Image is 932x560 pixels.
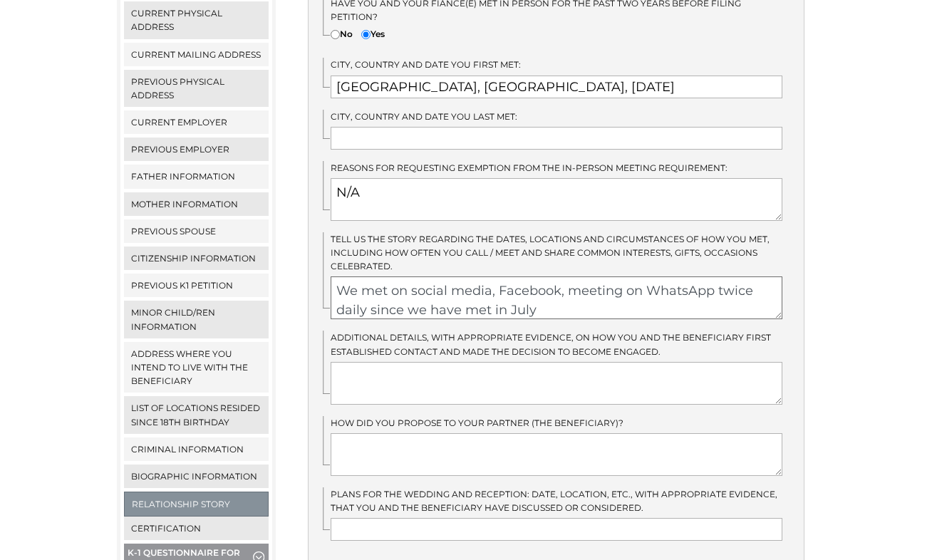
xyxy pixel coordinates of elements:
[331,30,340,39] input: No
[124,301,269,338] a: Minor Child/ren Information
[124,437,269,461] a: Criminal Information
[331,489,777,513] span: Plans for the wedding and reception: date, location, etc., with appropriate evidence, that you an...
[361,27,385,41] label: Yes
[125,492,268,516] a: Relationship Story
[331,162,728,173] span: Reasons for requesting exemption from the in-person meeting requirement:
[124,110,269,134] a: Current Employer
[124,342,269,393] a: Address where you intend to live with the beneficiary
[361,30,371,39] input: Yes
[124,70,269,107] a: Previous Physical Address
[331,27,353,41] label: No
[331,332,771,356] span: Additional details, with appropriate evidence, on how you and the beneficiary first established c...
[124,43,269,66] a: Current Mailing Address
[124,465,269,488] a: Biographic Information
[124,192,269,216] a: Mother Information
[124,396,269,433] a: List of locations resided since 18th birthday
[331,59,521,70] span: City, country and date you first met:
[124,247,269,270] a: Citizenship Information
[124,274,269,297] a: Previous K1 Petition
[331,234,770,271] span: Tell us the story regarding the dates, locations and circumstances of how you met, including how ...
[124,165,269,188] a: Father Information
[124,1,269,38] a: Current Physical Address
[331,418,623,428] span: How did you propose to your partner (the beneficiary)?
[331,111,517,122] span: City, country and date you last met:
[124,219,269,243] a: Previous Spouse
[124,517,269,540] a: Certification
[124,138,269,161] a: Previous Employer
